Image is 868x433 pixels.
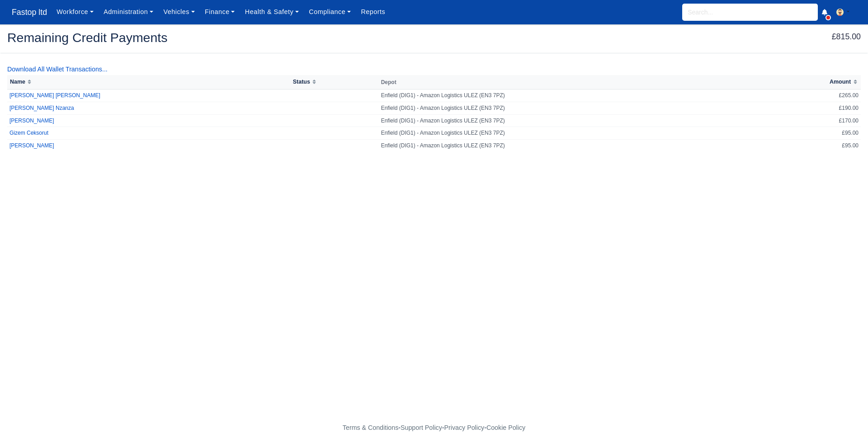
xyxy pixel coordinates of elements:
[7,66,108,73] a: Download All Wallet Transactions...
[379,75,760,89] th: Depot
[7,31,427,44] h2: Remaining Credit Payments
[356,3,390,21] a: Reports
[9,92,100,99] a: [PERSON_NAME] [PERSON_NAME]
[379,127,760,140] td: Enfield (DIG1) - Amazon Logistics ULEZ (EN3 7PZ)
[379,89,760,102] td: Enfield (DIG1) - Amazon Logistics ULEZ (EN3 7PZ)
[682,4,818,21] input: Search...
[379,140,760,152] td: Enfield (DIG1) - Amazon Logistics ULEZ (EN3 7PZ)
[343,424,398,431] a: Terms & Conditions
[760,102,861,114] td: £190.00
[7,4,52,21] a: Fastop ltd
[9,105,74,111] a: [PERSON_NAME] Nzanza
[379,102,760,114] td: Enfield (DIG1) - Amazon Logistics ULEZ (EN3 7PZ)
[829,77,859,87] button: Amount
[441,32,861,42] h5: £815.00
[401,424,442,431] a: Support Policy
[9,142,54,149] a: [PERSON_NAME]
[9,130,48,136] a: Gizem Ceksorut
[760,114,861,127] td: £170.00
[158,3,200,21] a: Vehicles
[9,77,33,87] button: Name
[304,3,356,21] a: Compliance
[379,114,760,127] td: Enfield (DIG1) - Amazon Logistics ULEZ (EN3 7PZ)
[10,79,25,85] span: Name
[99,3,158,21] a: Administration
[293,79,310,85] span: Status
[760,127,861,140] td: £95.00
[830,79,851,85] span: Amount
[52,3,99,21] a: Workforce
[176,423,692,433] div: - - -
[292,77,318,87] button: Status
[760,89,861,102] td: £265.00
[486,424,525,431] a: Cookie Policy
[9,118,54,124] a: [PERSON_NAME]
[200,3,240,21] a: Finance
[760,140,861,152] td: £95.00
[0,24,868,53] div: Remaining Credit Payments
[444,424,485,431] a: Privacy Policy
[240,3,304,21] a: Health & Safety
